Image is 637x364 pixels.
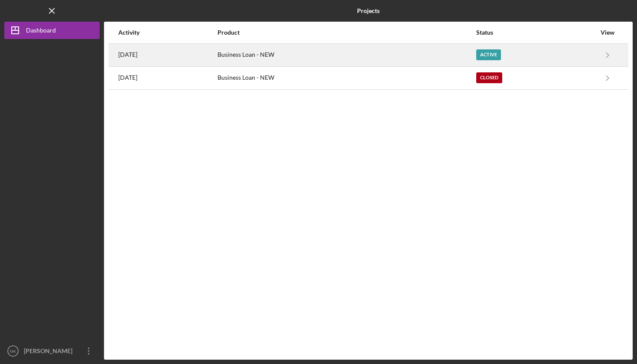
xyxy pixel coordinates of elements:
[357,7,380,14] b: Projects
[22,342,78,362] div: [PERSON_NAME]
[476,72,502,83] div: Closed
[218,44,475,66] div: Business Loan - NEW
[10,349,16,354] text: MK
[4,22,100,39] button: Dashboard
[218,29,475,36] div: Product
[118,74,137,81] time: 2025-02-19 17:53
[118,51,137,58] time: 2025-09-23 17:58
[4,342,100,360] button: MK[PERSON_NAME]
[218,67,475,89] div: Business Loan - NEW
[476,29,596,36] div: Status
[476,49,501,60] div: Active
[118,29,217,36] div: Activity
[26,22,56,41] div: Dashboard
[597,29,618,36] div: View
